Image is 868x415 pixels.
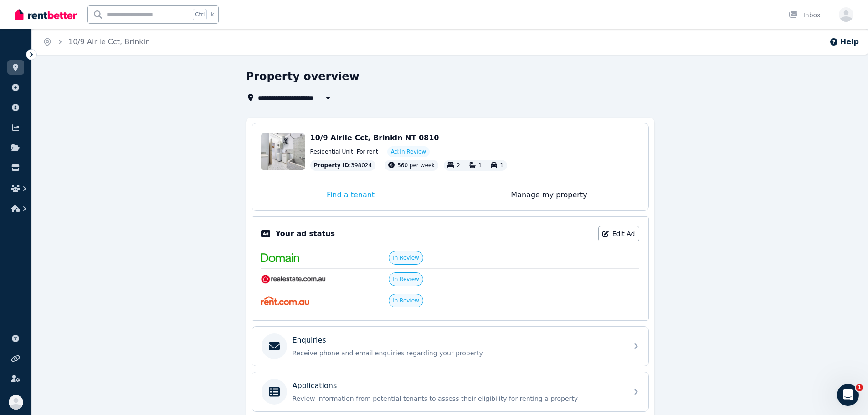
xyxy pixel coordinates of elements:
[252,180,450,210] div: Find a tenant
[293,394,622,403] p: Review information from potential tenants to assess their eligibility for renting a property
[261,253,299,262] img: Domain.com.au
[829,36,859,47] button: Help
[252,372,648,411] a: ApplicationsReview information from potential tenants to assess their eligibility for renting a p...
[310,148,378,155] span: Residential Unit | For rent
[293,335,326,346] p: Enquiries
[32,29,161,55] nav: Breadcrumb
[261,296,310,305] img: Rent.com.au
[276,228,335,239] p: Your ad status
[478,162,482,169] span: 1
[310,133,439,142] span: 10/9 Airlie Cct, Brinkin NT 0810
[500,162,503,169] span: 1
[293,380,337,391] p: Applications
[293,348,622,358] p: Receive phone and email enquiries regarding your property
[68,37,150,46] a: 10/9 Airlie Cct, Brinkin
[393,297,419,304] span: In Review
[391,148,426,155] span: Ad: In Review
[789,10,821,20] div: Inbox
[310,160,376,171] div: : 398024
[314,162,349,169] span: Property ID
[393,276,419,283] span: In Review
[457,162,460,169] span: 2
[598,226,639,241] a: Edit Ad
[261,275,326,284] img: RealEstate.com.au
[211,11,214,18] span: k
[856,384,863,391] span: 1
[393,254,419,261] span: In Review
[246,69,360,84] h1: Property overview
[252,327,648,366] a: EnquiriesReceive phone and email enquiries regarding your property
[450,180,648,210] div: Manage my property
[837,384,859,406] iframe: Intercom live chat
[397,162,435,169] span: 560 per week
[15,8,77,21] img: RentBetter
[193,9,207,20] span: Ctrl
